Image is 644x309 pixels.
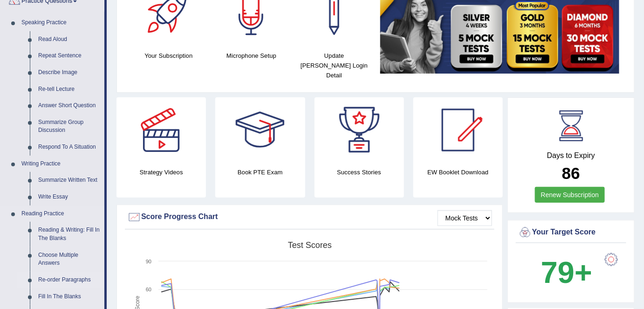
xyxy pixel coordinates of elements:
[34,31,104,48] a: Read Aloud
[34,222,104,247] a: Reading & Writing: Fill In The Blanks
[17,14,104,31] a: Speaking Practice
[132,51,206,61] h4: Your Subscription
[127,210,492,224] div: Score Progress Chart
[34,172,104,189] a: Summarize Written Text
[34,114,104,139] a: Summarize Group Discussion
[34,288,104,305] a: Fill In The Blanks
[315,167,404,177] h4: Success Stories
[535,187,605,203] a: Renew Subscription
[34,81,104,98] a: Re-tell Lecture
[34,247,104,272] a: Choose Multiple Answers
[116,167,206,177] h4: Strategy Videos
[541,255,592,289] b: 79+
[34,272,104,288] a: Re-order Paragraphs
[146,287,151,292] text: 60
[34,48,104,64] a: Repeat Sentence
[562,164,580,182] b: 86
[518,151,624,160] h4: Days to Expiry
[215,167,305,177] h4: Book PTE Exam
[34,139,104,156] a: Respond To A Situation
[146,259,151,264] text: 90
[17,156,104,172] a: Writing Practice
[413,167,503,177] h4: EW Booklet Download
[288,240,332,250] tspan: Test scores
[34,189,104,206] a: Write Essay
[34,97,104,114] a: Answer Short Question
[215,51,288,61] h4: Microphone Setup
[518,226,624,240] div: Your Target Score
[34,64,104,81] a: Describe Image
[17,206,104,222] a: Reading Practice
[297,51,371,80] h4: Update [PERSON_NAME] Login Detail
